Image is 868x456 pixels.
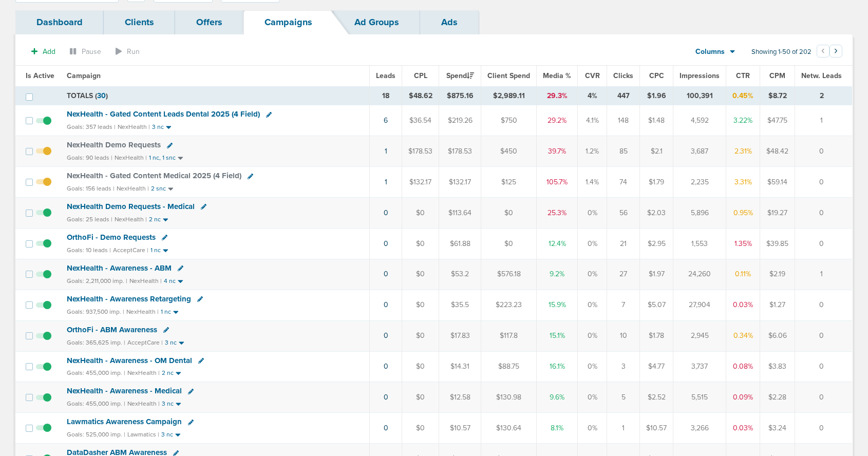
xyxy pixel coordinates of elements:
td: $1.78 [640,320,673,351]
td: 0% [578,351,607,382]
td: $178.53 [439,136,481,167]
a: 0 [384,239,388,248]
td: $39.85 [760,228,795,259]
td: 21 [607,228,640,259]
small: 1 nc [161,308,171,316]
small: Lawmatics | [127,431,159,438]
td: $10.57 [640,413,673,444]
span: NexHealth Demo Requests [67,140,161,149]
td: TOTALS ( ) [61,86,370,105]
td: $10.57 [439,413,481,444]
td: $0 [402,351,439,382]
a: Dashboard [15,10,104,34]
small: 4 nc [164,277,176,285]
small: Goals: 455,000 imp. | [67,369,125,377]
a: 0 [384,362,388,371]
td: 12.4% [537,228,578,259]
td: 1 [795,259,853,290]
td: 15.1% [537,320,578,351]
td: 0% [578,228,607,259]
td: 0% [578,290,607,320]
small: 3 nc [161,431,173,439]
td: 0% [578,413,607,444]
td: $2.03 [640,198,673,229]
td: 29.3% [537,86,578,105]
td: $0 [402,382,439,413]
td: 74 [607,167,640,198]
td: 0.09% [726,382,760,413]
td: $12.58 [439,382,481,413]
td: 29.2% [537,105,578,136]
small: 2 snc [151,185,166,193]
td: 0.95% [726,198,760,229]
td: $5.07 [640,290,673,320]
span: Is Active [26,71,54,80]
a: 0 [384,300,388,309]
td: 0 [795,382,853,413]
td: $0 [402,290,439,320]
td: $132.17 [439,167,481,198]
td: 2 [795,86,853,105]
td: 447 [607,86,640,105]
span: Showing 1-50 of 202 [751,48,812,56]
td: $17.83 [439,320,481,351]
td: $223.23 [481,290,537,320]
td: 25.3% [537,198,578,229]
td: $53.2 [439,259,481,290]
td: $750 [481,105,537,136]
td: $2.95 [640,228,673,259]
span: NexHealth - Awareness - ABM [67,263,172,273]
span: CTR [736,71,750,80]
td: 3.22% [726,105,760,136]
span: 30 [97,91,106,100]
small: 3 nc [165,339,177,347]
td: 4.1% [578,105,607,136]
td: 27 [607,259,640,290]
span: NexHealth - Gated Content Leads Dental 2025 (4 Field) [67,109,260,119]
td: 5 [607,382,640,413]
small: 3 nc [152,123,164,131]
td: $19.27 [760,198,795,229]
small: Goals: 2,211,000 imp. | [67,277,127,285]
td: 0 [795,228,853,259]
td: 0 [795,198,853,229]
td: 4% [578,86,607,105]
small: AcceptCare | [113,246,148,254]
td: 39.7% [537,136,578,167]
small: Goals: 455,000 imp. | [67,400,125,408]
td: 5,896 [673,198,726,229]
small: NexHealth | [127,400,160,407]
td: $130.98 [481,382,537,413]
span: Clicks [613,71,633,80]
small: AcceptCare | [127,339,163,346]
span: NexHealth Demo Requests - Medical [67,202,195,211]
td: 0 [795,167,853,198]
a: Ad Groups [333,10,420,34]
td: 0% [578,320,607,351]
td: 27,904 [673,290,726,320]
td: $48.62 [402,86,439,105]
td: $61.88 [439,228,481,259]
td: 10 [607,320,640,351]
td: 15.9% [537,290,578,320]
td: $47.75 [760,105,795,136]
span: Campaign [67,71,101,80]
td: $113.64 [439,198,481,229]
span: Media % [543,71,571,80]
td: 7 [607,290,640,320]
td: $219.26 [439,105,481,136]
td: 3.31% [726,167,760,198]
span: Netw. Leads [801,71,842,80]
td: 0 [795,290,853,320]
td: 0% [578,382,607,413]
span: NexHealth - Awareness - Medical [67,386,182,395]
td: $1.96 [640,86,673,105]
td: 3,737 [673,351,726,382]
td: 1,553 [673,228,726,259]
span: Spend [446,71,474,80]
a: Clients [104,10,175,34]
td: $178.53 [402,136,439,167]
td: $576.18 [481,259,537,290]
td: 2.31% [726,136,760,167]
small: Goals: 525,000 imp. | [67,431,125,439]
